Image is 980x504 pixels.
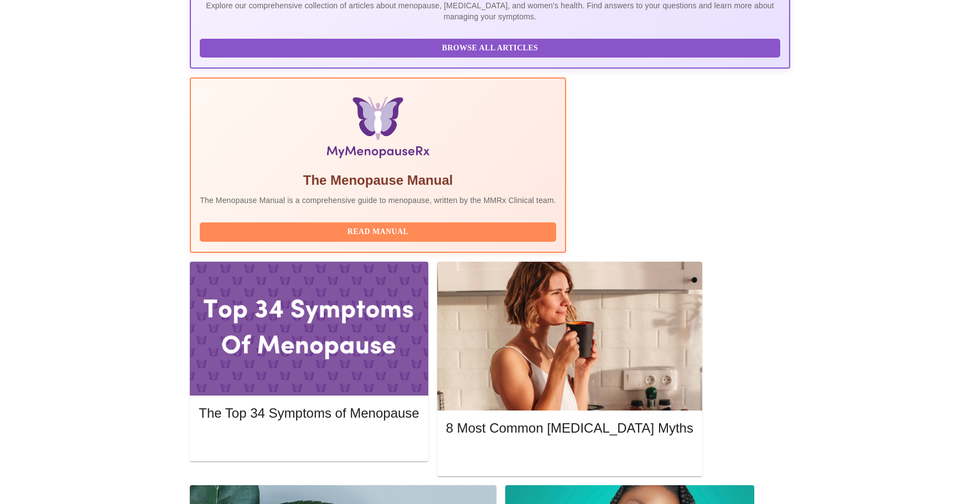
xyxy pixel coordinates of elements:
[446,448,693,467] button: Read More
[211,41,769,55] span: Browse All Articles
[446,419,693,437] h5: 8 Most Common [MEDICAL_DATA] Myths
[200,222,556,242] button: Read Manual
[199,432,419,451] button: Read More
[210,435,408,449] span: Read More
[200,43,783,52] a: Browse All Articles
[199,404,419,422] h5: The Top 34 Symptoms of Menopause
[446,451,696,461] a: Read More
[211,225,545,239] span: Read Manual
[457,450,682,464] span: Read More
[199,436,422,445] a: Read More
[200,172,556,189] h5: The Menopause Manual
[200,226,559,236] a: Read Manual
[256,96,499,163] img: Menopause Manual
[200,39,780,58] button: Browse All Articles
[200,195,556,206] p: The Menopause Manual is a comprehensive guide to menopause, written by the MMRx Clinical team.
